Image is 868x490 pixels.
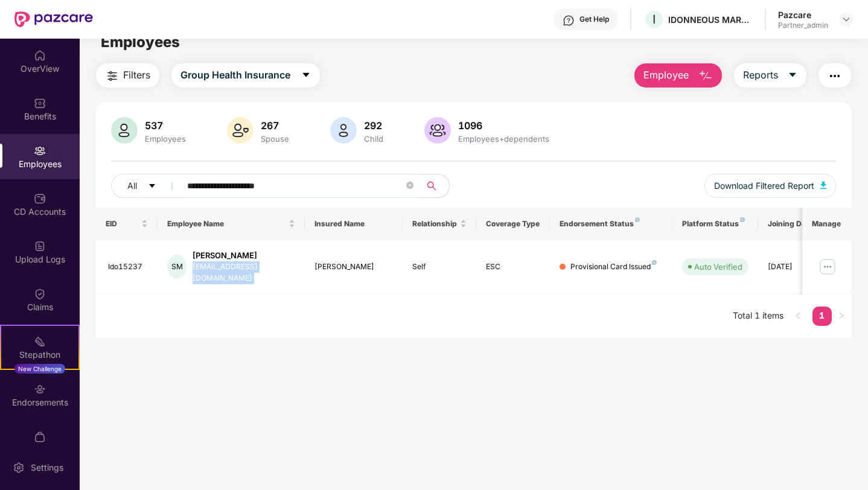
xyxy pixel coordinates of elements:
img: svg+xml;base64,PHN2ZyB4bWxucz0iaHR0cDovL3d3dy53My5vcmcvMjAwMC9zdmciIHdpZHRoPSIyMSIgaGVpZ2h0PSIyMC... [34,336,46,348]
img: svg+xml;base64,PHN2ZyBpZD0iQ2xhaW0iIHhtbG5zPSJodHRwOi8vd3d3LnczLm9yZy8yMDAwL3N2ZyIgd2lkdGg9IjIwIi... [34,288,46,300]
div: Platform Status [682,219,748,229]
img: svg+xml;base64,PHN2ZyB4bWxucz0iaHR0cDovL3d3dy53My5vcmcvMjAwMC9zdmciIHhtbG5zOnhsaW5rPSJodHRwOi8vd3... [424,117,451,144]
img: manageButton [818,257,837,276]
button: Reportscaret-down [734,63,806,87]
span: search [420,181,443,191]
span: left [794,312,802,319]
span: close-circle [406,180,413,192]
div: Child [362,134,386,144]
li: Next Page [832,307,851,326]
img: svg+xml;base64,PHN2ZyB4bWxucz0iaHR0cDovL3d3dy53My5vcmcvMjAwMC9zdmciIHdpZHRoPSIyNCIgaGVpZ2h0PSIyNC... [828,69,842,83]
button: left [788,307,808,326]
div: [DATE] [768,261,822,273]
div: [PERSON_NAME] [193,250,295,261]
span: Download Filtered Report [714,179,814,192]
div: Self [412,261,467,273]
div: [PERSON_NAME] [314,261,394,273]
span: Filters [123,68,150,83]
span: Reports [743,68,778,83]
div: Employees [142,134,188,144]
button: Employee [634,63,722,87]
span: caret-down [148,182,156,191]
div: Get Help [579,14,609,24]
span: Employees [101,33,180,51]
div: Employees+dependents [456,134,552,144]
div: ESC [486,261,540,273]
img: svg+xml;base64,PHN2ZyB4bWxucz0iaHR0cDovL3d3dy53My5vcmcvMjAwMC9zdmciIHdpZHRoPSIyNCIgaGVpZ2h0PSIyNC... [105,69,120,83]
div: 267 [258,119,292,132]
img: svg+xml;base64,PHN2ZyB4bWxucz0iaHR0cDovL3d3dy53My5vcmcvMjAwMC9zdmciIHhtbG5zOnhsaW5rPSJodHRwOi8vd3... [820,182,826,189]
img: svg+xml;base64,PHN2ZyBpZD0iRHJvcGRvd24tMzJ4MzIiIHhtbG5zPSJodHRwOi8vd3d3LnczLm9yZy8yMDAwL3N2ZyIgd2... [841,14,851,24]
span: right [838,312,845,319]
span: caret-down [788,70,797,81]
img: svg+xml;base64,PHN2ZyBpZD0iU2V0dGluZy0yMHgyMCIgeG1sbnM9Imh0dHA6Ly93d3cudzMub3JnLzIwMDAvc3ZnIiB3aW... [13,462,25,474]
img: svg+xml;base64,PHN2ZyB4bWxucz0iaHR0cDovL3d3dy53My5vcmcvMjAwMC9zdmciIHdpZHRoPSI4IiBoZWlnaHQ9IjgiIH... [635,217,640,222]
div: Pazcare [778,9,828,21]
th: Joining Date [758,208,832,240]
span: Group Health Insurance [180,68,290,83]
button: Download Filtered Report [704,174,836,198]
th: Coverage Type [476,208,550,240]
img: svg+xml;base64,PHN2ZyB4bWxucz0iaHR0cDovL3d3dy53My5vcmcvMjAwMC9zdmciIHdpZHRoPSI4IiBoZWlnaHQ9IjgiIH... [740,217,745,222]
div: SM [167,255,187,279]
span: All [127,179,137,192]
th: Employee Name [158,208,305,240]
button: Filters [96,63,159,87]
div: 292 [362,119,386,132]
div: Auto Verified [694,261,742,273]
th: Relationship [403,208,476,240]
div: Spouse [258,134,292,144]
div: New Challenge [14,364,65,374]
button: Group Health Insurancecaret-down [171,63,320,87]
img: svg+xml;base64,PHN2ZyB4bWxucz0iaHR0cDovL3d3dy53My5vcmcvMjAwMC9zdmciIHhtbG5zOnhsaW5rPSJodHRwOi8vd3... [698,69,713,83]
span: EID [106,219,139,229]
li: 1 [812,307,832,326]
img: svg+xml;base64,PHN2ZyBpZD0iSGVscC0zMngzMiIgeG1sbnM9Imh0dHA6Ly93d3cudzMub3JnLzIwMDAvc3ZnIiB3aWR0aD... [563,14,575,27]
img: svg+xml;base64,PHN2ZyBpZD0iRW1wbG95ZWVzIiB4bWxucz0iaHR0cDovL3d3dy53My5vcmcvMjAwMC9zdmciIHdpZHRoPS... [34,145,46,157]
a: 1 [812,307,832,325]
li: Previous Page [788,307,808,326]
div: Stepathon [1,349,78,361]
div: 537 [142,119,188,132]
img: svg+xml;base64,PHN2ZyBpZD0iSG9tZSIgeG1sbnM9Imh0dHA6Ly93d3cudzMub3JnLzIwMDAvc3ZnIiB3aWR0aD0iMjAiIG... [34,49,46,62]
img: svg+xml;base64,PHN2ZyBpZD0iVXBsb2FkX0xvZ3MiIGRhdGEtbmFtZT0iVXBsb2FkIExvZ3MiIHhtbG5zPSJodHRwOi8vd3... [34,240,46,252]
img: svg+xml;base64,PHN2ZyBpZD0iQmVuZWZpdHMiIHhtbG5zPSJodHRwOi8vd3d3LnczLm9yZy8yMDAwL3N2ZyIgd2lkdGg9Ij... [34,97,46,109]
span: Employee [643,68,689,83]
img: svg+xml;base64,PHN2ZyBpZD0iTXlfT3JkZXJzIiBkYXRhLW5hbWU9Ik15IE9yZGVycyIgeG1sbnM9Imh0dHA6Ly93d3cudz... [34,431,46,443]
img: svg+xml;base64,PHN2ZyB4bWxucz0iaHR0cDovL3d3dy53My5vcmcvMjAwMC9zdmciIHdpZHRoPSI4IiBoZWlnaHQ9IjgiIH... [652,260,657,265]
img: svg+xml;base64,PHN2ZyB4bWxucz0iaHR0cDovL3d3dy53My5vcmcvMjAwMC9zdmciIHhtbG5zOnhsaW5rPSJodHRwOi8vd3... [227,117,254,144]
button: Allcaret-down [111,174,185,198]
div: [EMAIL_ADDRESS][DOMAIN_NAME] [193,261,295,284]
span: I [653,12,656,27]
div: Partner_admin [778,21,828,30]
div: IDONNEOUS MARKETING SERVICES PRIVATE LIMITED ( [GEOGRAPHIC_DATA]) [668,14,753,25]
span: Relationship [412,219,458,229]
img: svg+xml;base64,PHN2ZyB4bWxucz0iaHR0cDovL3d3dy53My5vcmcvMjAwMC9zdmciIHhtbG5zOnhsaW5rPSJodHRwOi8vd3... [111,117,138,144]
img: New Pazcare Logo [14,11,93,27]
div: 1096 [456,119,552,132]
img: svg+xml;base64,PHN2ZyBpZD0iQ0RfQWNjb3VudHMiIGRhdGEtbmFtZT0iQ0QgQWNjb3VudHMiIHhtbG5zPSJodHRwOi8vd3... [34,192,46,205]
img: svg+xml;base64,PHN2ZyBpZD0iRW5kb3JzZW1lbnRzIiB4bWxucz0iaHR0cDovL3d3dy53My5vcmcvMjAwMC9zdmciIHdpZH... [34,383,46,395]
div: Settings [27,462,67,474]
th: Insured Name [305,208,403,240]
span: close-circle [406,182,413,189]
th: Manage [802,208,851,240]
div: Provisional Card Issued [570,261,657,273]
li: Total 1 items [733,307,783,326]
div: Endorsement Status [560,219,663,229]
span: Employee Name [167,219,286,229]
span: caret-down [301,70,311,81]
div: Ido15237 [108,261,148,273]
img: svg+xml;base64,PHN2ZyB4bWxucz0iaHR0cDovL3d3dy53My5vcmcvMjAwMC9zdmciIHhtbG5zOnhsaW5rPSJodHRwOi8vd3... [330,117,357,144]
button: search [420,174,450,198]
th: EID [96,208,158,240]
button: right [832,307,851,326]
